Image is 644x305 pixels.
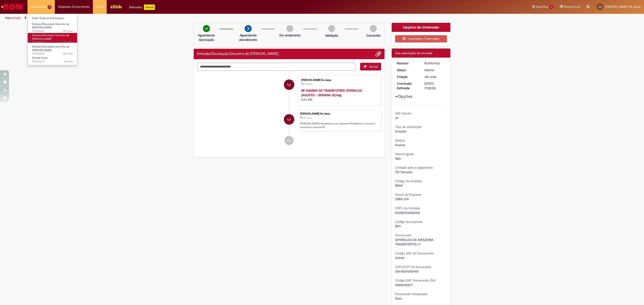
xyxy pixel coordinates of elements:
[63,29,73,33] span: 12h atrás
[32,60,73,63] span: R13433673
[301,79,376,81] div: [PERSON_NAME] De Jesus
[395,211,420,215] span: 56228356008388
[63,41,73,44] span: 12h atrás
[393,68,421,72] dt: Status
[64,60,73,63] time: 20/08/2025 16:57:56
[304,116,311,119] time: 27/08/2025 23:27:56
[197,52,279,56] h2: Emissão/Devolução Encontro de Contas Fornecedor Histórico de tíquete
[325,33,338,38] p: Validação
[369,65,378,69] span: Enviar
[48,5,51,9] span: 4
[395,296,402,300] span: Falso
[395,233,412,237] b: Fornecedor
[424,75,436,79] span: 12h atrás
[0,2,24,11] img: ServiceNow
[395,51,432,55] span: Sua solicitação foi enviada
[287,79,291,90] span: LJ
[3,14,426,22] ul: Trilhas de página
[284,114,294,125] div: Lucas Dos Santos De Jesus
[536,5,548,9] span: Favoritos
[32,22,69,29] span: Emissão/Devolução Encontro de [PERSON_NAME]
[395,129,406,133] span: Emissão
[300,112,379,115] div: [PERSON_NAME] De Jesus
[395,265,431,269] b: CNPJ/CPF do fornecedor
[5,16,21,20] a: Página inicial
[395,116,398,120] span: s4
[284,79,294,90] div: Lucas Dos Santos De Jesus
[395,292,427,296] b: Fornecedor bloqueado
[395,224,401,228] span: BR11
[96,5,103,9] span: More
[195,33,217,42] p: Aguardando Aprovação
[395,138,405,142] b: Motivo
[375,51,381,57] button: Adicionar anexos
[32,29,73,33] span: R13454436
[28,16,77,21] a: Exibir Todas as Solicitações
[197,63,355,71] textarea: Digite sua mensagem aqui...
[395,170,413,174] span: CD Salvador
[28,56,77,64] a: Aberto R13433673 : Dúvida Fiscal
[424,75,436,79] time: 27/08/2025 23:27:56
[395,278,435,282] b: Código SAP Fornecedor (S4)
[28,22,77,31] a: Aberto R13454436 : Emissão/Devolução Encontro de Contas Fornecedor
[549,5,553,9] span: 6
[279,33,301,37] p: Em andamento
[32,56,47,60] span: Dúvida Fiscal
[395,143,405,147] span: Avarias
[395,156,401,161] span: Não
[393,61,421,65] dt: Número
[424,61,445,65] div: R13454436
[28,44,77,54] a: Aberto R13454399 : Emissão/Devolução Encontro de Contas Fornecedor
[395,111,412,115] b: SAP Interim
[395,256,405,260] span: 410144
[305,83,313,86] time: 27/08/2025 23:25:08
[560,5,580,9] a: Rascunhos
[32,41,73,44] span: R13454406
[395,165,433,170] b: Unidade para o pagamento
[110,3,122,10] img: click_logo_yellow_360x200.png
[197,110,381,132] li: Lucas Dos Santos De Jesus
[424,68,445,72] div: Aberto
[203,25,210,32] img: check-circle-green.png
[564,5,580,9] span: Rascunhos
[31,5,47,9] span: Requisições
[328,25,335,32] img: img-circle-grey.png
[395,220,422,224] b: Código da empresa
[63,52,73,55] time: 27/08/2025 23:08:00
[32,34,69,41] span: Emissão/Devolução Encontro de [PERSON_NAME]
[395,193,421,197] b: Nome da Empresa
[301,88,362,97] a: RE AVARIAS DE TRANSPOTRES OPERALOG (AGOSTO - SEMANA 12).msg
[197,71,381,150] ul: Histórico de tíquete
[393,75,421,79] dt: Criação
[58,5,90,9] span: Despesas Corporativas
[605,5,641,9] span: [PERSON_NAME] De Jesus
[424,75,445,79] div: 27/08/2025 23:27:56
[395,35,447,42] button: Cancelar Chamado
[305,83,313,86] span: 12h atrás
[301,88,376,102] div: 2.23 MB
[395,197,409,201] span: CRBS S/A
[395,283,413,287] span: 0000245837
[370,25,377,32] img: img-circle-grey.png
[395,125,421,129] b: Tipo de solicitação
[287,114,291,125] span: LJ
[63,29,73,33] time: 27/08/2025 23:27:58
[300,122,379,129] p: [PERSON_NAME]! Recebemos seu chamado R13454436 e em breve estaremos atuando.
[144,5,155,10] p: +GenAi
[64,60,73,63] span: 8d atrás
[63,52,73,55] span: 13h atrás
[393,81,421,90] dt: Conclusão Estimada
[395,269,419,273] span: 20618821000950
[395,179,422,183] b: Código da Unidade
[360,63,381,70] button: Enviar
[28,14,77,65] ul: Requisições
[395,206,420,210] b: CNPJ da Unidade
[395,238,434,246] span: OPERALOG DA AMAZONIA TRANSPORTES LT
[392,23,451,32] div: Opções do Chamado
[304,116,311,119] span: 12h atrás
[395,152,414,156] b: Valores Iguais
[424,81,445,90] div: [DATE] 17:00:00
[129,5,155,10] div: Padroniza
[395,184,402,188] span: BRAR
